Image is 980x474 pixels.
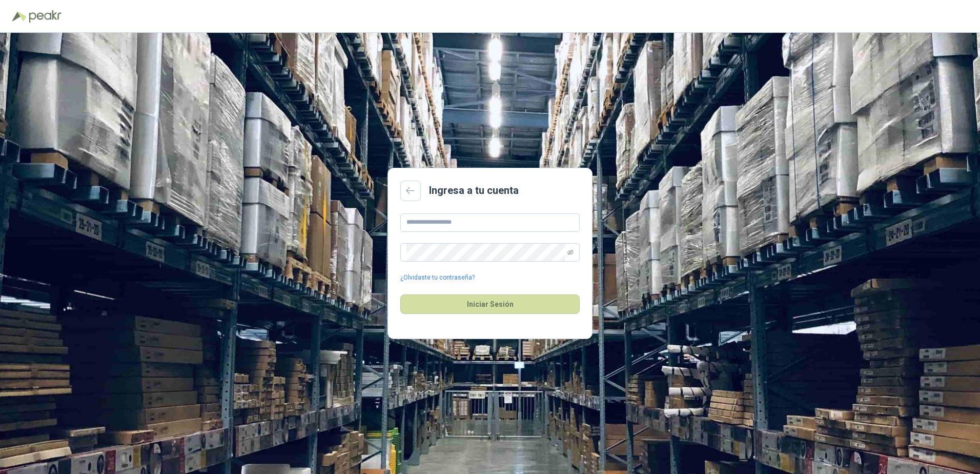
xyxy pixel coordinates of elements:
h2: Ingresa a tu cuenta [429,183,519,199]
a: ¿Olvidaste tu contraseña? [400,273,475,283]
img: Logo [12,11,27,22]
span: eye-invisible [567,249,574,255]
button: Iniciar Sesión [400,294,580,314]
img: Peakr [29,10,62,23]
